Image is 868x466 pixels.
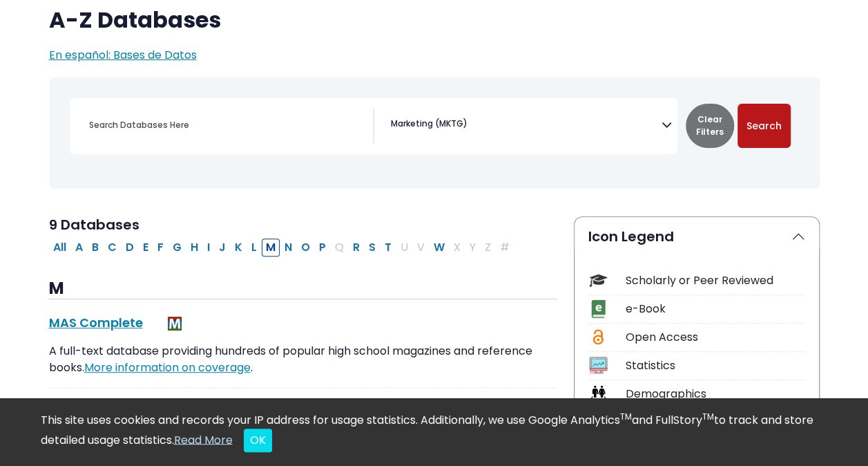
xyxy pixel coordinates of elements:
div: Scholarly or Peer Reviewed [626,272,805,289]
button: Filter Results G [168,239,186,257]
button: Filter Results C [104,239,121,257]
img: Icon Open Access [590,328,607,346]
h1: A-Z Databases [49,7,820,33]
button: Filter Results D [122,239,138,257]
div: e-Book [626,301,805,317]
button: Filter Results M [262,239,280,257]
button: Filter Results I [203,239,214,257]
button: Filter Results O [297,239,314,257]
div: Statistics [626,357,805,374]
textarea: Search [470,120,476,131]
button: Filter Results H [186,239,202,257]
button: Filter Results N [280,239,296,257]
img: MeL (Michigan electronic Library) [168,317,182,330]
img: Icon e-Book [589,299,608,318]
button: Filter Results A [71,239,87,257]
button: Filter Results B [88,239,103,257]
button: Submit for Search Results [737,104,791,148]
span: 9 Databases [49,215,139,234]
button: Filter Results P [315,239,330,257]
a: MAS Complete [49,314,143,331]
button: Filter Results W [430,239,449,257]
div: Open Access [626,329,805,346]
sup: TM [702,411,714,422]
span: Marketing (MKTG) [391,118,467,130]
button: Filter Results K [231,239,247,257]
a: En español: Bases de Datos [49,47,197,63]
button: Icon Legend [575,217,819,256]
li: Marketing (MKTG) [385,118,467,130]
button: Filter Results F [153,239,168,257]
img: Icon Demographics [589,384,608,403]
div: This site uses cookies and records your IP address for usage statistics. Additionally, we use Goo... [41,412,828,452]
a: More information on coverage [84,360,251,375]
button: Close [244,429,272,452]
button: Clear Filters [686,104,734,148]
button: Filter Results S [365,239,380,257]
h3: M [49,279,557,299]
img: Icon Statistics [589,356,608,375]
button: All [49,239,70,257]
sup: TM [620,411,632,422]
p: A full-text database providing hundreds of popular high school magazines and reference books. . [49,343,557,376]
button: Filter Results J [215,239,230,257]
div: Alpha-list to filter by first letter of database name [49,239,515,254]
button: Filter Results L [247,239,261,257]
input: Search database by title or keyword [81,115,373,135]
button: Filter Results T [380,239,396,257]
button: Filter Results R [349,239,364,257]
a: Read More [174,431,233,447]
div: Demographics [626,386,805,402]
img: Icon Scholarly or Peer Reviewed [589,271,608,290]
button: Filter Results E [139,239,153,257]
nav: Search filters [49,77,820,189]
